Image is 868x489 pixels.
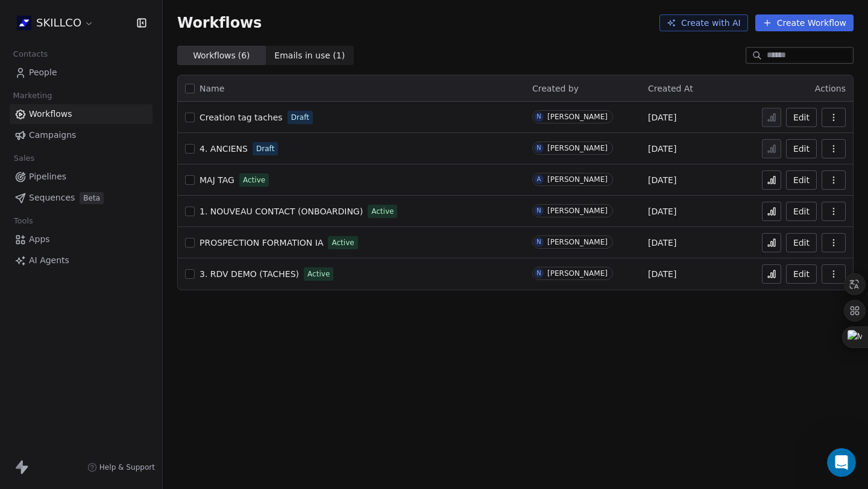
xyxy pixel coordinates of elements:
div: Swipe One [51,202,96,215]
button: Edit [786,139,817,158]
span: Name [200,83,224,95]
a: PROSPECTION FORMATION IA [200,237,323,249]
div: Recent messageHarinder avatarSiddarth avatarMrinal avatarYou’ll get replies here and in your emai... [12,162,229,225]
span: [DATE] [648,205,676,217]
span: You’ll get replies here and in your email: ✉️ [PERSON_NAME][EMAIL_ADDRESS][DOMAIN_NAME] Our usual... [51,191,582,201]
div: [PERSON_NAME] [547,113,608,121]
div: [PERSON_NAME] [547,175,608,184]
span: Active [243,175,265,185]
span: Home [27,406,54,414]
span: 1. NOUVEAU CONTACT (ONBOARDING) [200,207,363,216]
div: N [536,237,541,247]
span: Help [191,406,210,414]
div: A [537,175,541,184]
img: Skillco%20logo%20icon%20(2).png [17,16,31,30]
span: Actions [815,84,846,93]
a: Help & Support [87,463,155,472]
span: Pipelines [29,170,66,183]
span: Draft [256,143,274,154]
a: 1. NOUVEAU CONTACT (ONBOARDING) [200,205,363,217]
img: Harinder avatar [28,192,43,206]
button: Edit [786,264,817,284]
a: MAJ TAG [200,174,234,186]
span: People [29,66,57,79]
span: Active [371,206,394,217]
div: Send us a message [25,241,201,254]
p: Hi [PERSON_NAME] 👋 [24,86,217,126]
a: 4. ANCIENS [200,143,248,155]
div: N [536,112,541,122]
span: Campaigns [29,129,76,142]
button: Edit [786,233,817,252]
span: Marketing [8,87,57,105]
div: Send us a message [12,231,229,264]
button: Help [161,376,241,424]
span: Creation tag taches [200,113,283,122]
span: AI Agents [29,254,69,267]
span: 4. ANCIENS [200,144,248,154]
button: Edit [786,108,817,127]
span: Emails in use ( 1 ) [274,49,345,62]
button: SKILLCO [14,13,96,33]
button: Create with AI [659,14,748,31]
img: Profile image for Harinder [70,19,94,43]
p: How can we help? [24,126,217,147]
div: N [536,269,541,278]
a: Apps [10,229,153,249]
img: Siddarth avatar [23,201,37,216]
span: Active [332,237,354,248]
a: 3. RDV DEMO (TACHES) [200,268,299,280]
div: Close [207,19,229,41]
a: Creation tag taches [200,111,283,123]
div: Recent message [25,172,216,185]
img: Profile image for Mrinal [24,19,48,43]
span: Sales [8,149,40,167]
a: AI Agents [10,251,153,270]
button: Messages [80,376,160,424]
iframe: Intercom live chat [827,448,856,477]
button: Edit [786,202,817,221]
div: • 6h ago [98,202,133,215]
a: People [10,63,153,83]
div: [PERSON_NAME] [547,238,608,246]
a: Workflows [10,104,153,124]
span: Contacts [8,45,53,63]
span: Created by [532,84,579,93]
span: PROSPECTION FORMATION IA [200,238,323,248]
div: N [536,206,541,216]
span: Help & Support [99,463,155,472]
span: SKILLCO [36,15,81,31]
span: Active [307,269,330,279]
div: Harinder avatarSiddarth avatarMrinal avatarYou’ll get replies here and in your email: ✉️ [PERSON_... [13,180,228,225]
span: [DATE] [648,268,676,280]
img: Profile image for Siddarth [47,19,71,43]
span: Sequences [29,192,75,204]
span: 3. RDV DEMO (TACHES) [200,269,299,279]
span: Apps [29,233,50,246]
span: [DATE] [648,237,676,249]
span: Beta [80,192,104,204]
span: Workflows [177,14,262,31]
div: [PERSON_NAME] [547,207,608,215]
span: [DATE] [648,111,676,123]
span: Tools [8,212,38,230]
div: [PERSON_NAME] [547,144,608,152]
button: Create Workflow [755,14,854,31]
span: [DATE] [648,143,676,155]
span: [DATE] [648,174,676,186]
a: Pipelines [10,167,153,187]
div: [PERSON_NAME] [547,269,608,278]
span: Workflows [29,108,72,120]
a: SequencesBeta [10,188,153,208]
span: Created At [648,84,693,93]
button: Edit [786,170,817,190]
div: N [536,143,541,153]
span: Draft [291,112,309,123]
a: Campaigns [10,125,153,145]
